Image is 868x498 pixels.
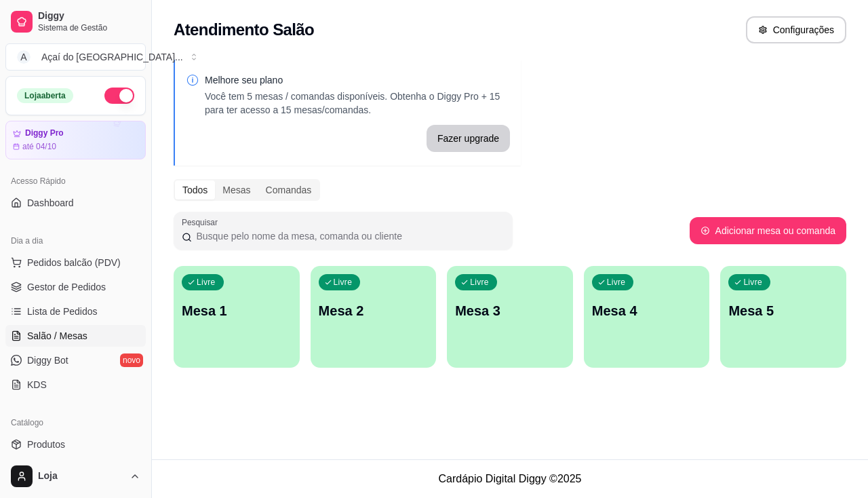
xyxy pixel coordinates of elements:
[311,266,437,368] button: LivreMesa 2
[192,229,505,243] input: Pesquisar
[38,470,124,482] span: Loja
[5,170,146,192] div: Acesso Rápido
[22,141,56,152] article: até 04/10
[104,88,134,104] button: Alterar Status
[427,125,510,152] button: Fazer upgrade
[205,90,510,117] p: Você tem 5 mesas / comandas disponíveis. Obtenha o Diggy Pro + 15 para ter acesso a 15 mesas/coma...
[27,438,65,451] span: Produtos
[27,329,87,343] span: Salão / Mesas
[205,73,510,87] p: Melhore seu plano
[258,180,319,199] div: Comandas
[5,301,146,322] a: Lista de Pedidos
[455,301,565,320] p: Mesa 3
[17,88,73,103] div: Loja aberta
[152,459,868,498] footer: Cardápio Digital Diggy © 2025
[447,266,573,368] button: LivreMesa 3
[5,252,146,273] button: Pedidos balcão (PDV)
[182,301,292,320] p: Mesa 1
[5,325,146,347] a: Salão / Mesas
[5,230,146,252] div: Dia a dia
[41,50,183,64] div: Açaí do [GEOGRAPHIC_DATA] ...
[728,301,838,320] p: Mesa 5
[215,180,258,199] div: Mesas
[5,412,146,434] div: Catálogo
[5,349,146,371] a: Diggy Botnovo
[5,460,146,493] button: Loja
[27,280,106,294] span: Gestor de Pedidos
[334,277,353,288] p: Livre
[5,374,146,396] a: KDS
[182,216,222,228] label: Pesquisar
[38,10,140,22] span: Diggy
[5,43,146,71] button: Select a team
[27,256,121,269] span: Pedidos balcão (PDV)
[175,180,215,199] div: Todos
[592,301,702,320] p: Mesa 4
[607,277,626,288] p: Livre
[5,192,146,214] a: Dashboard
[690,217,846,244] button: Adicionar mesa ou comanda
[25,128,64,138] article: Diggy Pro
[197,277,216,288] p: Livre
[27,196,74,210] span: Dashboard
[27,353,68,367] span: Diggy Bot
[5,121,146,159] a: Diggy Proaté 04/10
[27,378,47,391] span: KDS
[584,266,710,368] button: LivreMesa 4
[746,16,846,43] button: Configurações
[174,19,314,41] h2: Atendimento Salão
[27,305,98,318] span: Lista de Pedidos
[720,266,846,368] button: LivreMesa 5
[5,276,146,298] a: Gestor de Pedidos
[17,50,31,64] span: A
[5,5,146,38] a: DiggySistema de Gestão
[174,266,300,368] button: LivreMesa 1
[5,434,146,455] a: Produtos
[743,277,762,288] p: Livre
[319,301,429,320] p: Mesa 2
[470,277,489,288] p: Livre
[38,22,140,33] span: Sistema de Gestão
